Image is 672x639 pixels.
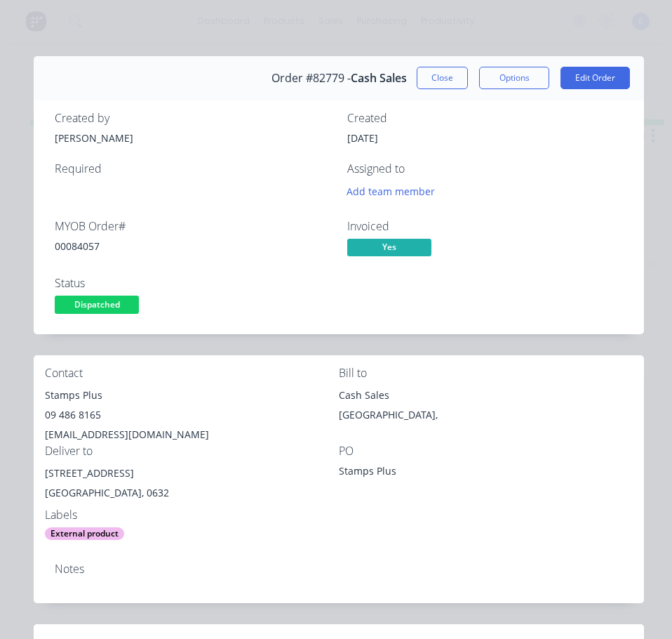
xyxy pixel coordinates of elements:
button: Add team member [340,182,443,201]
div: Created by [55,112,330,125]
div: [STREET_ADDRESS] [45,463,339,483]
div: Stamps Plus [339,463,514,483]
div: Stamps Plus09 486 8165[EMAIL_ADDRESS][DOMAIN_NAME] [45,386,339,444]
button: Options [479,67,549,89]
span: Dispatched [55,296,139,313]
button: Add team member [347,182,443,201]
span: Order #82779 - [271,72,351,85]
div: Notes [55,562,623,576]
div: 00084057 [55,239,330,253]
div: Contact [45,367,339,380]
div: 09 486 8165 [45,405,339,425]
div: Cash Sales[GEOGRAPHIC_DATA], [339,386,633,430]
div: Stamps Plus [45,386,339,405]
div: Required [55,162,330,176]
div: Bill to [339,367,633,380]
div: Labels [45,508,339,522]
div: [GEOGRAPHIC_DATA], 0632 [45,483,339,503]
div: Status [55,277,330,290]
div: External product [45,527,124,540]
div: PO [339,444,633,458]
div: Invoiced [347,220,623,233]
button: Dispatched [55,296,139,317]
div: Deliver to [45,444,339,458]
div: [PERSON_NAME] [55,131,330,145]
span: Cash Sales [351,72,407,85]
div: Assigned to [347,162,623,176]
div: [EMAIL_ADDRESS][DOMAIN_NAME] [45,425,339,444]
button: Edit Order [560,67,630,89]
span: [DATE] [347,131,378,145]
button: Close [417,67,468,89]
div: Cash Sales [339,386,633,405]
span: Yes [347,239,431,256]
div: [GEOGRAPHIC_DATA], [339,405,633,425]
div: Created [347,112,623,125]
div: MYOB Order # [55,220,330,233]
div: [STREET_ADDRESS][GEOGRAPHIC_DATA], 0632 [45,463,339,508]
